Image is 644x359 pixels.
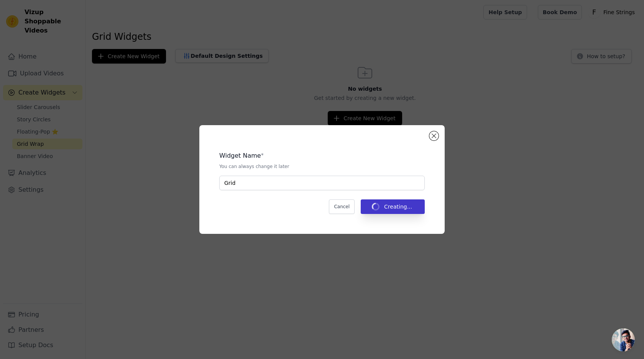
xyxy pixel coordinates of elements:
legend: Widget Name [219,151,261,160]
button: Creating... [361,199,425,214]
button: Close modal [429,131,439,140]
a: Open chat [612,328,635,351]
p: You can always change it later [219,163,425,170]
button: Cancel [329,199,355,214]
